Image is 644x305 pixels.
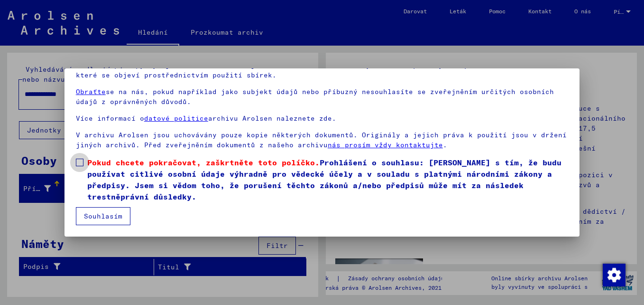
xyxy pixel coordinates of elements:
[603,264,626,286] img: Změnit souhlas
[144,114,208,123] a: datové politice
[76,130,568,150] p: V archivu Arolsen jsou uchovávány pouze kopie některých dokumentů. Originály a jejich práva k pou...
[76,87,106,96] a: Obraťte
[328,141,443,149] a: nás prosím vždy kontaktujte
[76,207,130,225] button: Souhlasím
[87,158,561,201] font: Prohlášení o souhlasu: [PERSON_NAME] s tím, že budu používat citlivé osobní údaje výhradně pro vě...
[87,158,320,167] span: Pokud chcete pokračovat, zaškrtněte toto políčko.
[76,87,568,107] p: se na nás, pokud například jako subjekt údajů nebo příbuzný nesouhlasíte se zveřejněním určitých ...
[76,114,568,124] p: Více informací o archivu Arolsen naleznete zde.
